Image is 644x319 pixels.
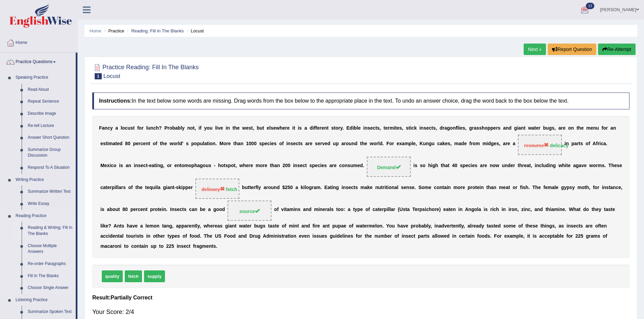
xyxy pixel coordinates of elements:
small: Locust [103,73,120,79]
b: e [143,141,146,146]
b: r [443,125,444,131]
b: s [476,125,479,131]
b: a [474,125,477,131]
b: e [246,125,248,131]
b: s [299,125,302,131]
b: d [120,141,123,146]
b: a [115,125,118,131]
b: s [130,125,133,131]
b: h [280,125,283,131]
b: n [150,125,153,131]
b: s [248,125,251,131]
b: o [153,141,156,146]
b: , [436,125,437,131]
b: s [462,125,465,131]
b: i [459,125,460,131]
b: b [354,125,357,131]
span: 13 [586,3,594,9]
b: . [342,125,344,131]
b: e [370,125,373,131]
b: t [327,125,329,131]
b: o [122,125,125,131]
b: a [444,125,447,131]
b: h [482,125,485,131]
b: f [156,141,157,146]
b: s [367,125,370,131]
b: e [318,141,320,146]
b: n [187,125,190,131]
b: y [340,125,342,131]
b: 0 [249,141,252,146]
b: c [429,125,432,131]
b: n [352,141,355,146]
b: n [506,125,509,131]
a: Reading & Writing: Fill In The Blanks [25,222,76,240]
b: i [270,141,271,146]
b: o [207,125,210,131]
a: Home [90,28,101,33]
a: Reading: Fill In The Blanks [131,28,184,33]
b: t [207,141,209,146]
b: e [265,141,267,146]
b: s [433,125,436,131]
b: u [260,125,263,131]
b: l [121,125,122,131]
b: b [178,125,181,131]
h2: Practice Reading: Fill In The Blanks [92,62,199,79]
b: g [469,125,472,131]
b: Instructions: [99,98,132,104]
b: t [251,125,253,131]
b: l [457,125,459,131]
b: a [305,141,308,146]
li: Locust [185,28,204,34]
b: e [581,125,584,131]
b: n [613,125,616,131]
b: n [324,125,327,131]
b: a [518,125,521,131]
b: r [344,141,346,146]
b: n [240,141,243,146]
b: t [148,141,150,146]
b: e [237,125,240,131]
b: p [487,125,491,131]
b: u [349,141,352,146]
b: l [181,125,182,131]
b: t [233,141,235,146]
b: u [333,141,336,146]
a: Write Essay [25,198,76,210]
b: y [204,125,207,131]
b: r [496,125,498,131]
b: i [216,125,218,131]
b: p [491,125,494,131]
b: n [593,125,596,131]
b: 0 [128,141,130,146]
a: Fill In The Blanks [25,270,76,282]
b: o [139,125,142,131]
b: e [358,125,361,131]
a: Choose Multiple Answers [25,240,76,258]
b: e [164,141,167,146]
b: r [142,125,143,131]
a: Summarize Written Text [25,186,76,198]
b: p [197,141,200,146]
b: r [285,125,287,131]
b: c [411,125,414,131]
b: i [313,125,314,131]
button: Report Question [548,44,596,55]
b: s [103,141,106,146]
b: b [257,125,260,131]
span: Drop target [518,135,562,155]
b: e [493,125,496,131]
b: i [198,125,200,131]
b: t [334,125,336,131]
a: Reading Practice [13,210,76,222]
b: r [139,141,140,146]
b: o [485,125,488,131]
a: Re-order Paragraphs [25,258,76,270]
b: e [426,125,429,131]
b: h [162,141,165,146]
b: , [402,125,403,131]
b: t [375,125,377,131]
b: e [591,125,593,131]
b: o [190,125,193,131]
